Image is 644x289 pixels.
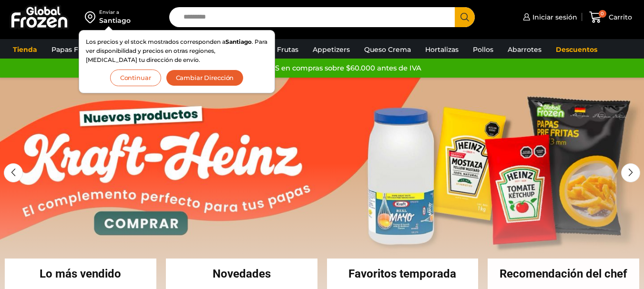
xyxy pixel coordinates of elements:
a: Iniciar sesión [521,8,577,27]
a: Hortalizas [420,40,463,59]
strong: Santiago [225,38,252,45]
a: Tienda [8,40,42,59]
span: Iniciar sesión [530,12,577,22]
h2: Favoritos temporada [327,268,479,279]
div: Previous slide [4,163,23,182]
p: Los precios y el stock mostrados corresponden a . Para ver disponibilidad y precios en otras regi... [86,37,268,65]
a: Descuentos [551,40,602,59]
a: Queso Crema [359,40,416,59]
div: Enviar a [99,9,131,16]
h2: Recomendación del chef [488,268,639,279]
a: Abarrotes [503,40,546,59]
h2: Lo más vendido [5,268,156,279]
span: 0 [599,10,606,18]
img: address-field-icon.svg [85,9,99,25]
span: Carrito [606,12,632,22]
a: Pollos [468,40,498,59]
button: Continuar [110,70,161,86]
button: Search button [455,7,475,27]
button: Cambiar Dirección [166,70,244,86]
div: Next slide [621,163,640,182]
a: Papas Fritas [47,40,98,59]
h2: Novedades [166,268,317,279]
div: Santiago [99,16,131,25]
a: Appetizers [308,40,355,59]
a: 0 Carrito [587,6,634,29]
